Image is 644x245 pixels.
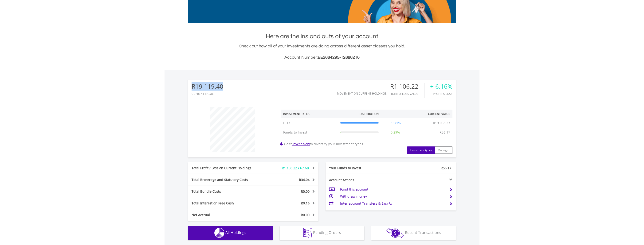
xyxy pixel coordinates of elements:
[430,83,452,90] div: + 6.16%
[381,118,410,128] td: 99.71%
[281,110,338,118] th: Investment Types
[405,230,441,235] span: Recent Transactions
[188,226,273,240] button: All Holdings
[326,166,391,170] div: Your Funds to Invest
[192,92,223,95] div: CURRENT VALUE
[340,193,446,200] td: Withdraw money
[277,105,456,154] div: Go to to diversify your investment types.
[318,55,360,60] span: EE2664295-12686210
[188,177,264,182] div: Total Brokerage and Statutory Costs
[292,142,310,146] a: Invest Now
[280,226,364,240] button: Pending Orders
[340,200,446,207] td: Inter-account Transfers & EasyFx
[299,177,310,182] span: R34.04
[326,178,391,182] div: Account Actions
[301,213,310,217] span: R0.00
[435,146,452,154] button: Manager
[430,92,452,95] div: Profit & Loss
[188,32,456,41] h1: Here are the ins and outs of your account
[282,166,310,170] span: R1 106.22 / 6.16%
[281,118,338,128] td: ETFs
[437,128,452,137] td: R56.17
[301,201,310,205] span: R0.16
[188,201,264,206] div: Total Interest on Free Cash
[188,43,456,61] div: Check out how all of your investments are doing across different asset classes you hold.
[188,213,264,217] div: Net Accrual
[214,228,224,238] img: holdings-wht.png
[441,166,451,170] span: R56.17
[303,228,312,238] img: pending_instructions-wht.png
[337,92,387,95] div: Movement on Current Holdings:
[281,128,338,137] td: Funds to Invest
[389,92,424,95] div: Profit & Loss Value
[301,189,310,194] span: R0.00
[225,230,246,235] span: All Holdings
[360,112,379,116] div: Distribution
[407,146,435,154] button: Investment types
[389,83,424,90] div: R1 106.22
[188,54,456,61] h3: Account Number:
[188,189,264,194] div: Total Bundle Costs
[313,230,341,235] span: Pending Orders
[371,226,456,240] button: Recent Transactions
[431,118,452,128] td: R19 063.23
[192,83,223,90] div: R19 119.40
[340,186,446,193] td: Fund this account
[381,128,410,137] td: 0.29%
[188,166,264,170] div: Total Profit / Loss on Current Holdings
[386,228,404,238] img: transactions-zar-wht.png
[409,110,452,118] th: Current Value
